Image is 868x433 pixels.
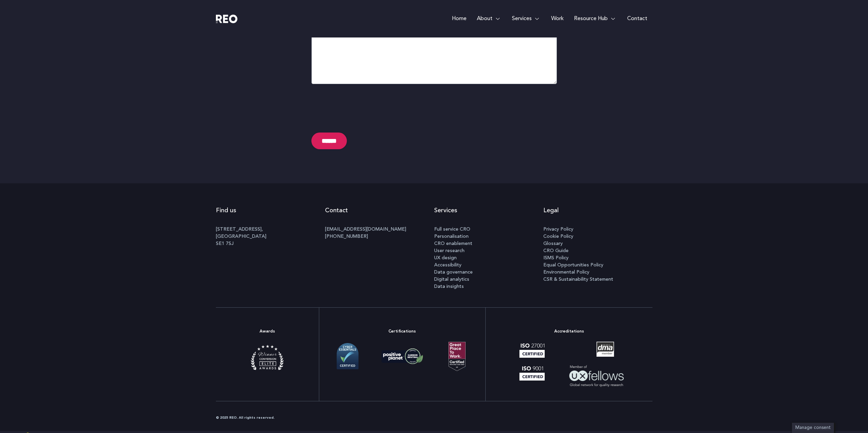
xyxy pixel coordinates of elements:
[434,247,465,254] span: User research
[543,254,652,262] a: ISMS Policy
[543,247,652,254] a: CRO Guide
[325,227,406,232] a: [EMAIL_ADDRESS][DOMAIN_NAME]
[543,262,603,269] span: Equal Opportunities Policy
[434,283,464,290] span: Data insights
[216,226,325,247] p: [STREET_ADDRESS], [GEOGRAPHIC_DATA] SE1 7SJ
[434,262,543,269] a: Accessibility
[434,283,543,290] a: Data insights
[543,247,569,254] span: CRO Guide
[434,262,461,269] span: Accessibility
[543,200,652,221] h2: Legal
[543,276,613,283] span: CSR & Sustainability Statement
[434,200,543,221] h2: Services
[543,262,652,269] a: Equal Opportunities Policy
[325,200,434,221] h2: Contact
[795,426,830,430] span: Manage consent
[434,276,469,283] span: Digital analytics
[543,240,652,247] a: Glossary
[434,226,470,233] span: Full service CRO
[434,226,543,233] a: Full service CRO
[216,200,325,221] h2: Find us
[311,98,415,124] iframe: reCAPTCHA
[216,321,319,342] h2: Awards
[434,247,543,254] a: User research
[434,233,469,240] span: Personalisation
[325,234,368,239] a: [PHONE_NUMBER]
[434,240,472,247] span: CRO enablement
[434,276,543,283] a: Digital analytics
[543,254,569,262] span: ISMS Policy
[543,269,589,276] span: Environmental Policy
[543,269,652,276] a: Environmental Policy
[543,226,573,233] span: Privacy Policy
[543,233,573,240] span: Cookie Policy
[434,254,543,262] a: UX design
[434,233,543,240] a: Personalisation
[434,269,543,276] a: Data governance
[543,233,652,240] a: Cookie Policy
[434,240,543,247] a: CRO enablement
[329,321,475,342] h2: Certifications
[543,226,652,233] a: Privacy Policy
[216,415,652,421] div: © 2025 REO. All rights reserved.
[434,269,473,276] span: Data governance
[434,254,457,262] span: UX design
[543,276,652,283] a: CSR & Sustainability Statement
[543,240,563,247] span: Glossary
[496,321,642,342] h2: Accreditations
